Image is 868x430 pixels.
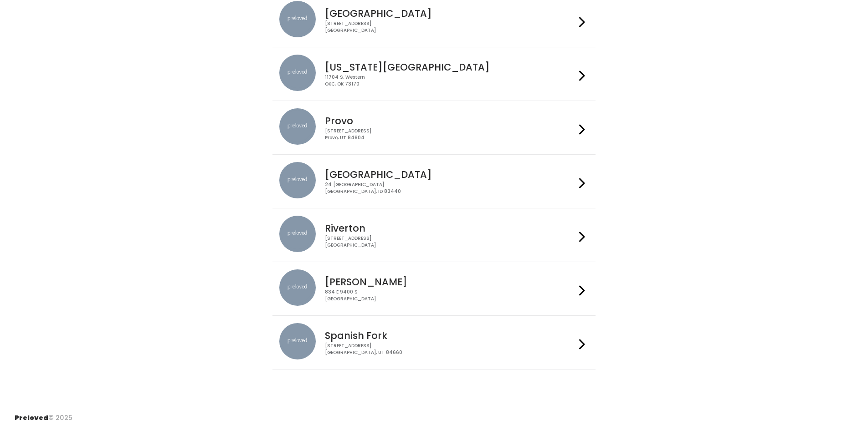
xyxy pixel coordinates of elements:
h4: Riverton [325,223,575,233]
img: preloved location [279,323,316,359]
div: 834 E 9400 S [GEOGRAPHIC_DATA] [325,289,575,302]
h4: [GEOGRAPHIC_DATA] [325,169,575,180]
span: Preloved [15,413,48,422]
a: preloved location Riverton [STREET_ADDRESS][GEOGRAPHIC_DATA] [279,216,589,254]
div: [STREET_ADDRESS] Provo, UT 84604 [325,128,575,141]
h4: [GEOGRAPHIC_DATA] [325,8,575,19]
h4: [PERSON_NAME] [325,277,575,287]
a: preloved location [GEOGRAPHIC_DATA] 24 [GEOGRAPHIC_DATA][GEOGRAPHIC_DATA], ID 83440 [279,162,589,201]
a: preloved location Spanish Fork [STREET_ADDRESS][GEOGRAPHIC_DATA], UT 84660 [279,323,589,362]
img: preloved location [279,1,316,37]
img: preloved location [279,216,316,252]
a: preloved location [PERSON_NAME] 834 E 9400 S[GEOGRAPHIC_DATA] [279,269,589,308]
div: [STREET_ADDRESS] [GEOGRAPHIC_DATA] [325,235,575,248]
div: © 2025 [15,406,72,423]
h4: [US_STATE][GEOGRAPHIC_DATA] [325,62,575,72]
div: 11704 S. Western OKC, OK 73170 [325,74,575,87]
img: preloved location [279,162,316,198]
img: preloved location [279,269,316,306]
h4: Provo [325,116,575,126]
img: preloved location [279,108,316,145]
h4: Spanish Fork [325,330,575,341]
div: [STREET_ADDRESS] [GEOGRAPHIC_DATA], UT 84660 [325,343,575,356]
a: preloved location Provo [STREET_ADDRESS]Provo, UT 84604 [279,108,589,147]
div: 24 [GEOGRAPHIC_DATA] [GEOGRAPHIC_DATA], ID 83440 [325,182,575,195]
a: preloved location [GEOGRAPHIC_DATA] [STREET_ADDRESS][GEOGRAPHIC_DATA] [279,1,589,40]
a: preloved location [US_STATE][GEOGRAPHIC_DATA] 11704 S. WesternOKC, OK 73170 [279,55,589,93]
img: preloved location [279,55,316,91]
div: [STREET_ADDRESS] [GEOGRAPHIC_DATA] [325,20,575,34]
